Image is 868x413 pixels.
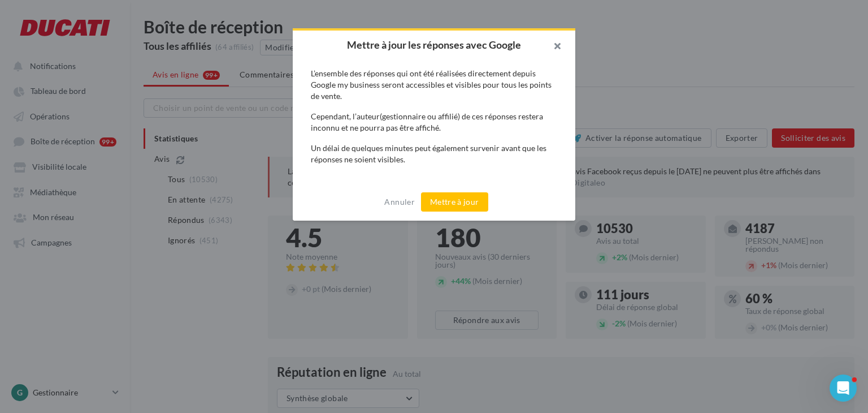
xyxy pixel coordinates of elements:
[421,192,488,212] button: Mettre à jour
[380,195,419,209] button: Annuler
[311,111,557,134] div: Cependant, l’auteur(gestionnaire ou affilié) de ces réponses restera inconnu et ne pourra pas êtr...
[830,375,857,402] iframe: Intercom live chat
[311,68,552,101] span: L’ensemble des réponses qui ont été réalisées directement depuis Google my business seront access...
[311,143,557,165] div: Un délai de quelques minutes peut également survenir avant que les réponses ne soient visibles.
[311,40,557,50] h2: Mettre à jour les réponses avec Google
